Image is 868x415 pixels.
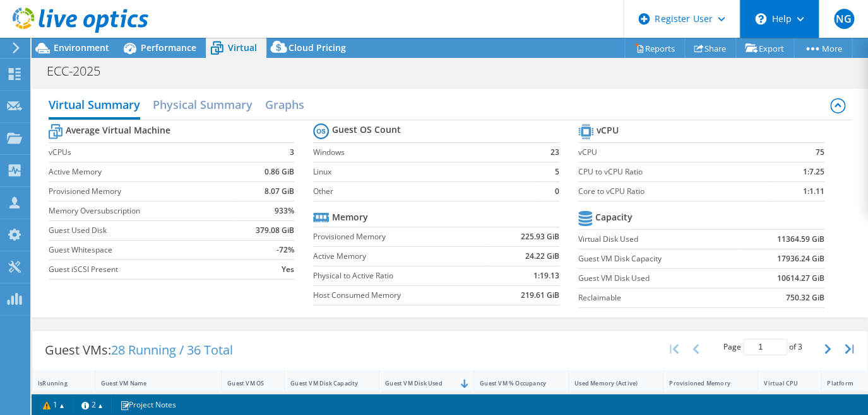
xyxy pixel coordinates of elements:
[111,397,185,412] a: Project Notes
[41,64,120,78] h1: ECC-2025
[533,270,559,282] b: 1:19.13
[288,42,346,54] span: Cloud Pricing
[735,38,794,58] a: Export
[597,124,619,137] b: vCPU
[66,124,170,137] b: Average Virtual Machine
[764,379,800,387] div: Virtual CPU
[332,123,401,136] b: Guest OS Count
[49,146,235,159] label: vCPUs
[578,146,768,159] label: vCPU
[595,211,633,224] b: Capacity
[32,331,246,370] div: Guest VMs:
[141,42,196,54] span: Performance
[555,166,559,178] b: 5
[313,270,488,282] label: Physical to Active Ratio
[803,166,824,178] b: 1:7.25
[743,339,787,355] input: jump to page
[313,166,537,178] label: Linux
[777,233,824,246] b: 11364.59 GiB
[574,379,642,387] div: Used Memory (Active)
[669,379,737,387] div: Provisioned Memory
[49,166,235,178] label: Active Memory
[290,379,358,387] div: Guest VM Disk Capacity
[153,92,253,117] h2: Physical Summary
[834,9,854,29] span: NG
[227,379,263,387] div: Guest VM OS
[101,379,200,387] div: Guest VM Name
[276,244,294,256] b: -72%
[755,13,766,25] svg: \n
[803,185,824,198] b: 1:1.11
[49,92,140,120] h2: Virtual Summary
[290,146,294,159] b: 3
[256,224,294,237] b: 379.08 GiB
[313,146,537,159] label: Windows
[49,185,235,198] label: Provisioned Memory
[265,92,304,117] h2: Graphs
[313,289,488,302] label: Host Consumed Memory
[827,379,864,387] div: Platform
[684,38,736,58] a: Share
[313,230,488,243] label: Provisioned Memory
[49,263,235,276] label: Guest iSCSI Present
[49,205,235,217] label: Memory Oversubscription
[265,166,294,178] b: 0.86 GiB
[49,244,235,256] label: Guest Whitespace
[73,397,112,412] a: 2
[723,339,802,355] span: Page of
[555,185,559,198] b: 0
[313,185,537,198] label: Other
[385,379,453,387] div: Guest VM Disk Used
[38,379,74,387] div: IsRunning
[777,272,824,285] b: 10614.27 GiB
[794,38,852,58] a: More
[34,397,73,412] a: 1
[54,42,109,54] span: Environment
[786,292,824,304] b: 750.32 GiB
[578,233,739,246] label: Virtual Disk Used
[275,205,294,217] b: 933%
[49,224,235,237] label: Guest Used Disk
[228,42,257,54] span: Virtual
[313,250,488,263] label: Active Memory
[332,211,368,224] b: Memory
[282,263,294,276] b: Yes
[578,272,739,285] label: Guest VM Disk Used
[624,38,685,58] a: Reports
[578,253,739,265] label: Guest VM Disk Capacity
[578,185,768,198] label: Core to vCPU Ratio
[578,166,768,178] label: CPU to vCPU Ratio
[550,146,559,159] b: 23
[525,250,559,263] b: 24.22 GiB
[798,341,802,352] span: 3
[480,379,547,387] div: Guest VM % Occupancy
[265,185,294,198] b: 8.07 GiB
[521,289,559,302] b: 219.61 GiB
[578,292,739,304] label: Reclaimable
[111,341,233,358] span: 28 Running / 36 Total
[777,253,824,265] b: 17936.24 GiB
[521,230,559,243] b: 225.93 GiB
[816,146,824,159] b: 75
